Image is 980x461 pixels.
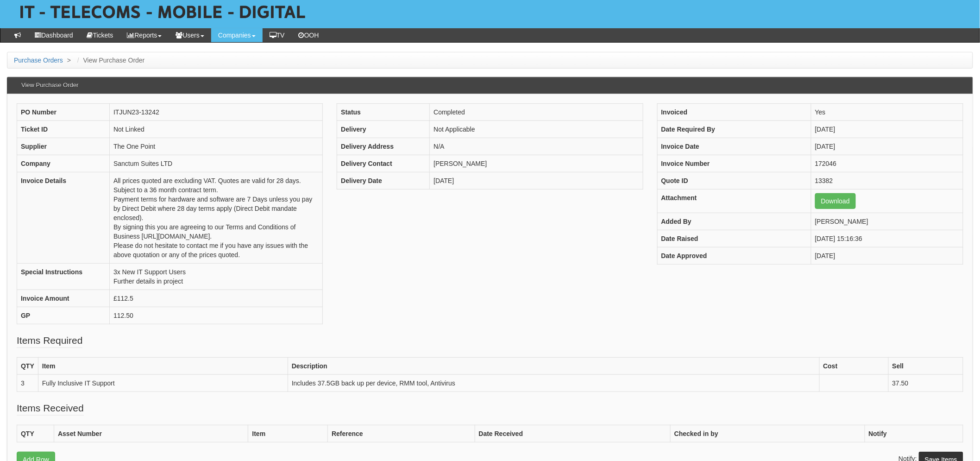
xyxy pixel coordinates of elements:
legend: Items Received [17,401,84,416]
a: Purchase Orders [14,57,63,64]
td: [DATE] 15:16:36 [811,230,963,247]
a: Dashboard [28,28,80,42]
th: Date Raised [657,230,811,247]
th: Delivery Address [337,138,430,155]
a: Tickets [80,28,120,42]
td: Completed [430,103,643,120]
th: Supplier [17,138,110,155]
td: All prices quoted are excluding VAT. Quotes are valid for 28 days. Subject to a 36 month contract... [110,172,323,263]
th: Added By [657,213,811,230]
th: Reference [328,425,475,442]
th: Delivery [337,120,430,138]
td: £112.5 [110,290,323,307]
a: Reports [120,28,169,42]
td: [PERSON_NAME] [430,155,643,172]
td: 13382 [811,172,963,189]
a: TV [263,28,292,42]
th: Invoice Amount [17,290,110,307]
td: 3x New IT Support Users Further details in project [110,263,323,290]
a: Companies [211,28,263,42]
td: Yes [811,103,963,120]
th: Invoiced [657,103,811,120]
th: Item [38,357,288,374]
td: Sanctum Suites LTD [110,155,323,172]
th: Special Instructions [17,263,110,290]
th: Invoice Date [657,138,811,155]
td: N/A [430,138,643,155]
th: Sell [888,357,963,374]
th: Invoice Number [657,155,811,172]
th: Checked in by [671,425,865,442]
legend: Items Required [17,334,82,348]
th: Item [248,425,328,442]
th: Company [17,155,110,172]
td: [PERSON_NAME] [811,213,963,230]
td: [DATE] [811,138,963,155]
th: Delivery Date [337,172,430,189]
th: Delivery Contact [337,155,430,172]
th: Notify [865,425,963,442]
td: 37.50 [888,374,963,392]
td: Includes 37.5GB back up per device, RMM tool, Antivirus [288,374,819,392]
td: The One Point [110,138,323,155]
th: Date Approved [657,247,811,264]
th: Status [337,103,430,120]
th: Date Required By [657,120,811,138]
td: Fully Inclusive IT Support [38,374,288,392]
th: QTY [17,357,38,374]
th: Quote ID [657,172,811,189]
span: > [65,57,73,64]
h3: View Purchase Order [17,77,83,93]
td: ITJUN23-13242 [110,103,323,120]
td: 172046 [811,155,963,172]
td: [DATE] [811,120,963,138]
th: Asset Number [54,425,248,442]
td: 3 [17,374,38,392]
td: Not Linked [110,120,323,138]
th: PO Number [17,103,110,120]
td: 112.50 [110,307,323,324]
td: [DATE] [811,247,963,264]
th: Date Received [475,425,670,442]
a: Users [169,28,211,42]
th: Ticket ID [17,120,110,138]
a: OOH [292,28,326,42]
a: Download [815,193,856,209]
td: Not Applicable [430,120,643,138]
li: View Purchase Order [75,56,145,65]
th: Cost [819,357,888,374]
td: [DATE] [430,172,643,189]
th: QTY [17,425,54,442]
th: GP [17,307,110,324]
th: Attachment [657,189,811,213]
th: Invoice Details [17,172,110,263]
th: Description [288,357,819,374]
